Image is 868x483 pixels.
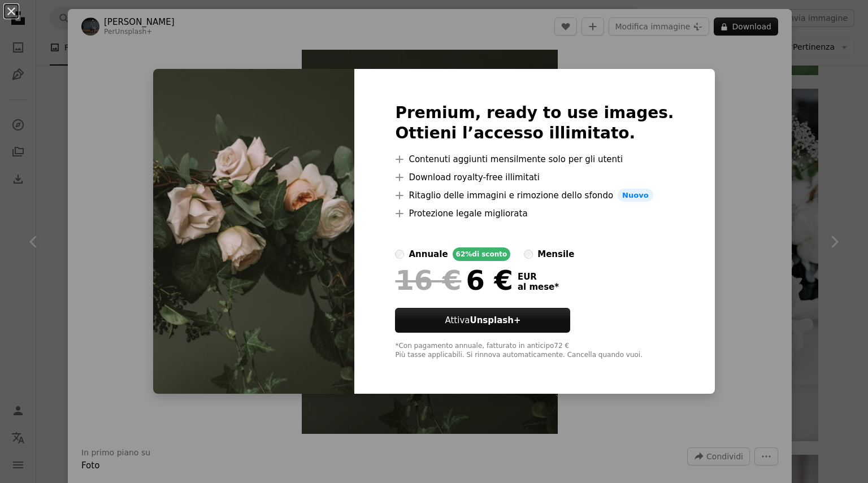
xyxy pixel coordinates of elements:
button: AttivaUnsplash+ [395,308,570,333]
div: mensile [537,247,574,261]
strong: Unsplash+ [470,315,520,325]
img: premium_photo-1675063044882-522a7d281b2f [153,69,354,394]
li: Ritaglio delle immagini e rimozione dello sfondo [395,189,674,202]
div: 6 € [395,266,513,295]
div: *Con pagamento annuale, fatturato in anticipo 72 € Più tasse applicabili. Si rinnova automaticame... [395,342,674,360]
li: Protezione legale migliorata [395,207,674,220]
div: 62% di sconto [453,247,511,261]
span: Nuovo [618,189,653,202]
span: 16 € [395,266,461,295]
li: Download royalty-free illimitati [395,171,674,184]
input: mensile [524,250,533,259]
div: annuale [409,247,448,261]
li: Contenuti aggiunti mensilmente solo per gli utenti [395,153,674,166]
input: annuale62%di sconto [395,250,404,259]
span: al mese * [518,282,559,292]
span: EUR [518,272,559,282]
h2: Premium, ready to use images. Ottieni l’accesso illimitato. [395,103,674,143]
